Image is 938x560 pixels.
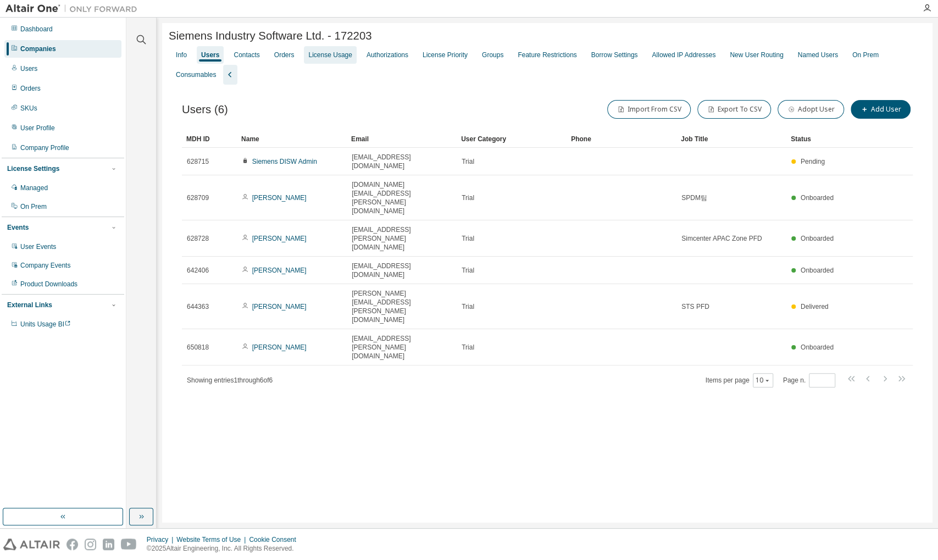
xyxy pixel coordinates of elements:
[462,302,474,311] span: Trial
[518,51,576,59] div: Feature Restrictions
[706,373,773,387] span: Items per page
[20,202,47,211] div: On Prem
[352,262,452,279] span: [EMAIL_ADDRESS][DOMAIN_NAME]
[249,535,302,544] div: Cookie Consent
[187,302,209,311] span: 644363
[20,84,41,93] div: Orders
[7,301,52,309] div: External Links
[681,302,709,311] span: STS PFD
[852,51,879,59] div: On Prem
[186,130,232,148] div: MDH ID
[308,51,352,59] div: License Usage
[352,334,452,361] span: [EMAIL_ADDRESS][PERSON_NAME][DOMAIN_NAME]
[252,158,317,165] a: Siemens DISW Admin
[571,130,672,148] div: Phone
[66,539,78,550] img: facebook.svg
[121,539,137,550] img: youtube.svg
[801,267,834,274] span: Onboarded
[697,100,771,119] button: Export To CSV
[85,539,96,550] img: instagram.svg
[274,51,295,59] div: Orders
[851,100,911,119] button: Add User
[352,153,452,170] span: [EMAIL_ADDRESS][DOMAIN_NAME]
[187,376,273,384] span: Showing entries 1 through 6 of 6
[3,539,60,550] img: altair_logo.svg
[351,130,452,148] div: Email
[20,184,48,192] div: Managed
[176,51,187,59] div: Info
[20,104,37,113] div: SKUs
[234,51,259,59] div: Contacts
[652,51,715,59] div: Allowed IP Addresses
[681,193,707,202] span: SPDM팀
[252,267,307,274] a: [PERSON_NAME]
[462,157,474,166] span: Trial
[352,289,452,324] span: [PERSON_NAME][EMAIL_ADDRESS][PERSON_NAME][DOMAIN_NAME]
[7,223,29,232] div: Events
[20,143,69,152] div: Company Profile
[462,193,474,202] span: Trial
[20,280,77,289] div: Product Downloads
[103,539,114,550] img: linkedin.svg
[20,25,53,34] div: Dashboard
[801,303,829,311] span: Delivered
[352,180,452,215] span: [DOMAIN_NAME][EMAIL_ADDRESS][PERSON_NAME][DOMAIN_NAME]
[252,303,307,311] a: [PERSON_NAME]
[241,130,342,148] div: Name
[169,30,372,42] span: Siemens Industry Software Ltd. - 172203
[187,343,209,352] span: 650818
[801,158,825,165] span: Pending
[801,194,834,202] span: Onboarded
[252,235,307,242] a: [PERSON_NAME]
[778,100,844,119] button: Adopt User
[462,343,474,352] span: Trial
[7,164,59,173] div: License Settings
[147,544,303,553] p: © 2025 Altair Engineering, Inc. All Rights Reserved.
[423,51,468,59] div: License Priority
[681,130,782,148] div: Job Title
[20,261,70,270] div: Company Events
[367,51,408,59] div: Authorizations
[252,343,307,351] a: [PERSON_NAME]
[798,51,838,59] div: Named Users
[801,343,834,351] span: Onboarded
[20,242,56,251] div: User Events
[20,124,55,132] div: User Profile
[352,225,452,252] span: [EMAIL_ADDRESS][PERSON_NAME][DOMAIN_NAME]
[681,234,762,243] span: Simcenter APAC Zone PFD
[20,64,37,73] div: Users
[20,320,71,328] span: Units Usage BI
[756,376,770,385] button: 10
[461,130,562,148] div: User Category
[176,70,216,79] div: Consumables
[20,45,56,53] div: Companies
[187,234,209,243] span: 628728
[147,535,176,544] div: Privacy
[201,51,219,59] div: Users
[187,157,209,166] span: 628715
[176,535,249,544] div: Website Terms of Use
[791,130,847,148] div: Status
[462,266,474,275] span: Trial
[482,51,503,59] div: Groups
[591,51,638,59] div: Borrow Settings
[801,235,834,242] span: Onboarded
[730,51,783,59] div: New User Routing
[783,373,835,387] span: Page n.
[607,100,691,119] button: Import From CSV
[187,266,209,275] span: 642406
[182,103,228,116] span: Users (6)
[187,193,209,202] span: 628709
[5,3,143,14] img: Altair One
[462,234,474,243] span: Trial
[252,194,307,202] a: [PERSON_NAME]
